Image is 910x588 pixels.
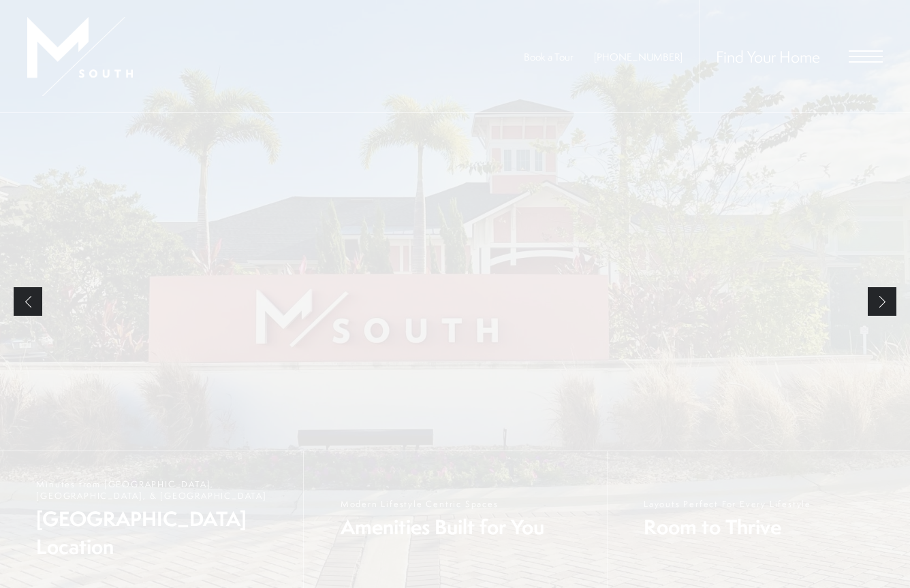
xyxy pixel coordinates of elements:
a: Book a Tour [524,50,574,64]
span: Modern Lifestyle Centric Spaces [341,498,544,510]
a: Previous [14,287,42,316]
span: Room to Thrive [644,513,811,541]
span: Minutes from [GEOGRAPHIC_DATA], [GEOGRAPHIC_DATA], & [GEOGRAPHIC_DATA] [36,478,289,502]
a: Next [868,287,896,316]
span: [PHONE_NUMBER] [594,50,682,64]
span: Layouts Perfect For Every Lifestyle [644,498,811,510]
span: Amenities Built for You [341,513,544,541]
img: MSouth [27,17,133,96]
a: Layouts Perfect For Every Lifestyle [607,451,910,588]
span: [GEOGRAPHIC_DATA] Location [36,505,289,561]
a: Call Us at 813-570-8014 [594,50,682,64]
a: Modern Lifestyle Centric Spaces [303,451,606,588]
button: Open Menu [849,50,883,63]
a: Find Your Home [716,46,820,67]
